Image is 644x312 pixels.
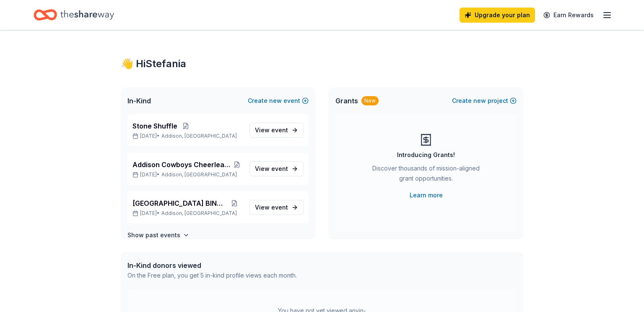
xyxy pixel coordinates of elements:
button: Createnewproject [452,96,517,106]
button: Createnewevent [248,96,309,106]
span: View [255,164,288,174]
span: View [255,125,288,135]
div: Discover thousands of mission-aligned grant opportunities. [369,163,483,187]
span: View [255,202,288,212]
div: Introducing Grants! [397,150,455,160]
p: [DATE] • [132,171,243,178]
p: [DATE] • [132,210,243,217]
a: View event [249,161,304,176]
div: New [361,96,379,105]
a: View event [249,200,304,215]
span: [GEOGRAPHIC_DATA] BINGO [132,198,226,208]
span: new [269,96,282,106]
a: Upgrade your plan [460,8,535,23]
div: In-Kind donors viewed [127,260,297,270]
span: Addison, [GEOGRAPHIC_DATA] [161,171,237,178]
a: Earn Rewards [538,8,599,23]
a: Home [34,5,114,25]
h4: Show past events [127,230,180,240]
p: [DATE] • [132,133,243,139]
div: On the Free plan, you get 5 in-kind profile views each month. [127,270,297,281]
span: new [473,96,486,106]
span: Addison Cowboys Cheerleading Showcase [132,160,231,170]
span: event [271,165,288,172]
button: Show past events [127,230,190,240]
span: In-Kind [127,96,151,106]
a: Learn more [410,190,443,200]
span: Addison, [GEOGRAPHIC_DATA] [161,133,237,139]
span: event [271,204,288,211]
a: View event [249,123,304,138]
span: Grants [335,96,358,106]
span: Addison, [GEOGRAPHIC_DATA] [161,210,237,217]
div: 👋 Hi Stefania [121,57,523,71]
span: event [271,126,288,134]
span: Stone Shuffle [132,121,177,131]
